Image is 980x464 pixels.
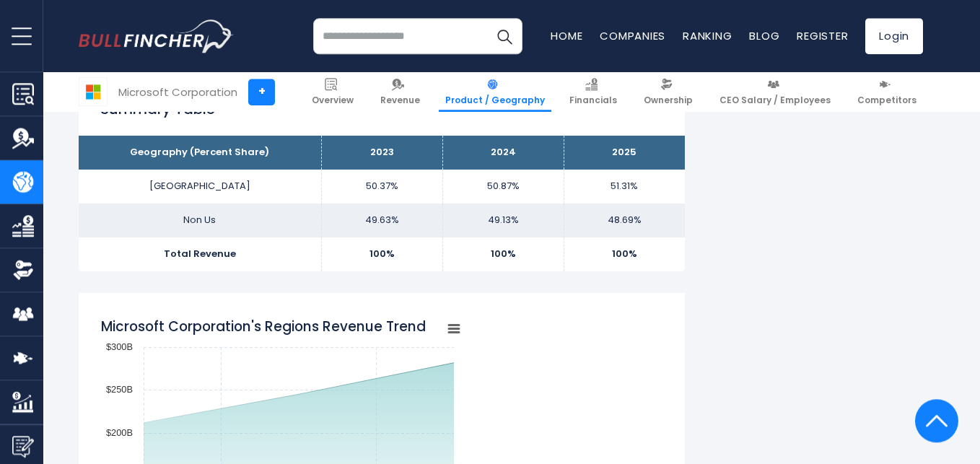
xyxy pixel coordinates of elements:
td: 51.31% [564,170,685,203]
a: Companies [600,28,665,43]
td: 50.87% [442,170,564,203]
a: + [248,79,275,105]
img: bullfincher logo [79,19,234,53]
text: $200B [106,427,133,438]
td: 49.13% [442,203,564,237]
th: 2023 [321,136,442,170]
a: Revenue [374,72,426,112]
a: Register [797,28,848,43]
a: Login [865,18,923,54]
img: MSFT logo [79,78,107,105]
a: Competitors [851,72,923,112]
a: Blog [749,28,779,43]
span: Financials [569,95,617,106]
td: 48.69% [564,203,685,237]
span: Overview [312,95,354,106]
td: 100% [442,237,564,271]
span: Competitors [857,95,916,106]
img: Ownership [12,259,34,281]
td: [GEOGRAPHIC_DATA] [79,170,321,203]
a: Product / Geography [439,72,551,112]
td: 100% [564,237,685,271]
a: Ranking [683,28,732,43]
span: Ownership [644,95,693,106]
a: Go to homepage [79,19,234,53]
tspan: Microsoft Corporation's Regions Revenue Trend [101,317,426,336]
div: Microsoft Corporation [118,84,237,100]
span: Product / Geography [445,95,545,106]
span: Revenue [380,95,420,106]
a: Overview [305,72,360,112]
td: 100% [321,237,442,271]
text: $250B [106,384,133,395]
td: 49.63% [321,203,442,237]
td: Non Us [79,203,321,237]
th: 2025 [564,136,685,170]
text: $300B [106,341,133,352]
th: 2024 [442,136,564,170]
td: 50.37% [321,170,442,203]
td: Total Revenue [79,237,321,271]
span: CEO Salary / Employees [719,95,831,106]
button: Search [486,18,522,54]
a: Financials [563,72,624,112]
th: Geography (Percent Share) [79,136,321,170]
a: CEO Salary / Employees [713,72,837,112]
a: Ownership [637,72,699,112]
a: Home [551,28,582,43]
